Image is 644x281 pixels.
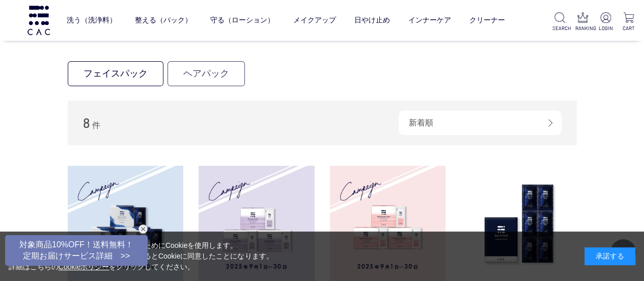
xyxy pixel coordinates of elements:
a: SEARCH [552,12,567,32]
a: RANKING [575,12,590,32]
a: LOGIN [598,12,613,32]
a: ヘアパック [167,61,245,86]
p: CART [621,24,636,32]
span: 件 [92,121,100,130]
img: logo [26,6,51,35]
a: 整える（パック） [135,8,192,33]
a: 洗う（洗浄料） [67,8,117,33]
div: 承諾する [584,247,635,265]
a: CART [621,12,636,32]
div: 新着順 [399,111,562,135]
p: RANKING [575,24,590,32]
a: インナーケア [408,8,451,33]
a: 守る（ローション） [210,8,274,33]
p: LOGIN [598,24,613,32]
a: クリーナー [469,8,505,33]
span: 8 [83,115,90,131]
p: SEARCH [552,24,567,32]
a: 日やけ止め [354,8,389,33]
a: フェイスパック [68,61,163,86]
a: メイクアップ [293,8,335,33]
